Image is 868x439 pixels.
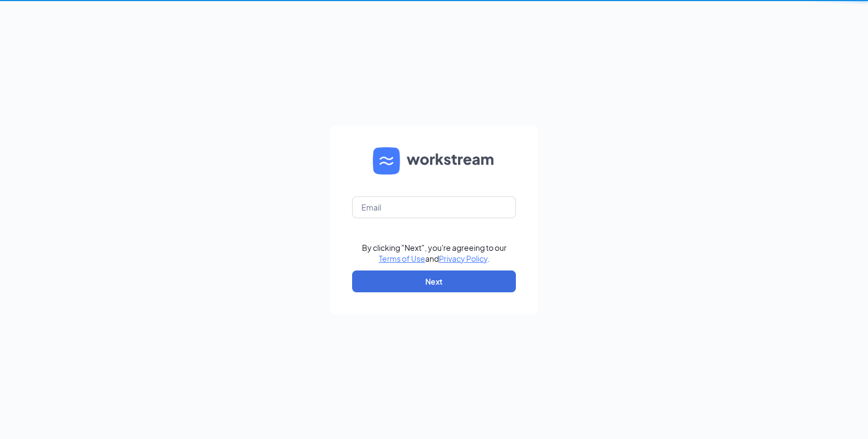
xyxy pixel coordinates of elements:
a: Privacy Policy [439,254,487,263]
a: Terms of Use [379,254,425,263]
div: By clicking "Next", you're agreeing to our and . [362,242,507,264]
input: Email [352,196,516,218]
button: Next [352,270,516,292]
img: WS logo and Workstream text [373,147,495,175]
